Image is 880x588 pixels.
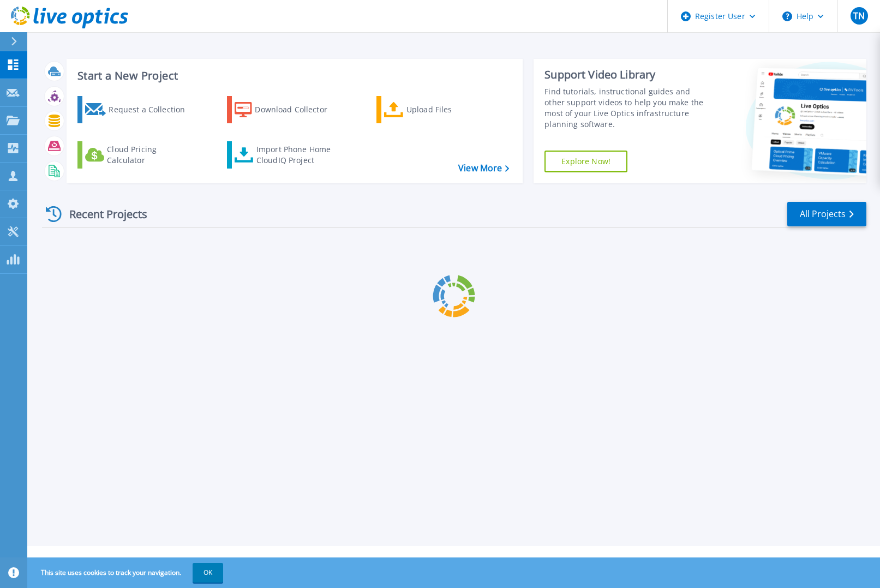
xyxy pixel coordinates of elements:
span: TN [853,11,865,20]
a: View More [458,163,509,173]
a: Download Collector [227,96,349,123]
a: Explore Now! [544,151,627,172]
a: Request a Collection [77,96,199,123]
a: All Projects [787,202,866,226]
div: Find tutorials, instructional guides and other support videos to help you make the most of your L... [544,86,712,130]
a: Upload Files [376,96,498,123]
div: Upload Files [406,99,494,121]
div: Recent Projects [42,201,162,227]
div: Cloud Pricing Calculator [107,144,194,166]
h3: Start a New Project [77,70,508,82]
div: Request a Collection [109,99,196,121]
div: Download Collector [255,99,342,121]
div: Import Phone Home CloudIQ Project [256,144,342,166]
span: This site uses cookies to track your navigation. [30,563,223,583]
a: Cloud Pricing Calculator [77,141,199,169]
div: Support Video Library [544,68,712,82]
button: OK [193,563,223,583]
